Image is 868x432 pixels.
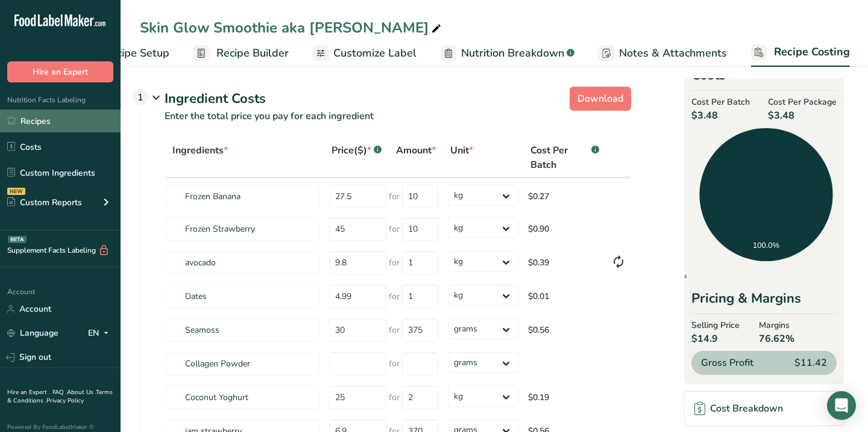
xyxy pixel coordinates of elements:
[530,143,589,172] span: Cost Per Batch
[389,223,400,235] span: for
[691,289,837,314] div: Pricing & Margins
[441,40,574,67] a: Nutrition Breakdown
[691,319,740,332] span: Selling Price
[8,236,27,243] div: BETA
[768,96,837,108] span: Cost Per Package
[46,397,84,405] a: Privacy Policy
[7,322,58,344] a: Language
[651,273,687,279] span: Ingredients
[7,188,25,195] div: NEW
[523,212,606,245] td: $0.90
[701,356,753,370] span: Gross Profit
[691,96,750,108] span: Cost Per Batch
[794,356,827,370] span: $11.42
[599,40,727,67] a: Notes & Attachments
[389,391,400,404] span: for
[332,143,382,158] div: Price($)
[570,87,631,111] button: Download
[774,44,850,60] span: Recipe Costing
[827,391,856,420] div: Open Intercom Messenger
[523,313,606,347] td: $0.56
[577,91,623,106] span: Download
[193,40,289,67] a: Recipe Builder
[389,357,400,370] span: for
[751,39,850,67] a: Recipe Costing
[81,40,169,67] a: Recipe Setup
[7,388,113,405] a: Terms & Conditions .
[313,40,417,67] a: Customize Label
[759,332,794,346] span: 76.62%
[759,319,794,332] span: Margins
[172,143,228,158] span: Ingredients
[694,401,783,416] div: Cost Breakdown
[523,245,606,279] td: $0.39
[523,178,606,212] td: $0.27
[461,45,564,61] span: Nutrition Breakdown
[768,108,837,123] span: $3.48
[691,332,740,346] span: $14.9
[140,109,631,138] p: Enter the total price you pay for each ingredient
[691,66,837,91] h2: Costs
[691,108,750,123] span: $3.48
[7,388,50,397] a: Hire an Expert .
[104,45,169,61] span: Recipe Setup
[389,190,400,203] span: for
[140,17,444,39] div: Skin Glow Smoothie aka [PERSON_NAME]
[684,391,844,426] a: Cost Breakdown
[523,380,606,414] td: $0.19
[52,388,67,397] a: FAQ .
[88,326,113,341] div: EN
[523,279,606,313] td: $0.01
[389,324,400,336] span: for
[216,45,289,61] span: Recipe Builder
[132,89,148,105] div: 1
[7,196,82,209] div: Custom Reports
[389,256,400,269] span: for
[619,45,727,61] span: Notes & Attachments
[333,45,417,61] span: Customize Label
[7,61,113,82] button: Hire an Expert
[67,388,96,397] a: About Us .
[389,290,400,303] span: for
[396,143,436,158] span: Amount
[165,89,631,109] div: Ingredient Costs
[450,143,473,158] span: Unit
